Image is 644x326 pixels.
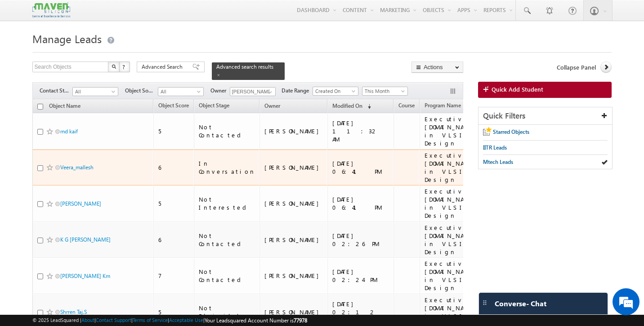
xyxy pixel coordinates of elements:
img: Custom Logo [32,2,70,18]
div: [PERSON_NAME] [264,272,323,280]
div: Not Eligible [199,304,255,320]
img: carter-drag [481,299,488,306]
span: Modified On [332,102,362,109]
a: Modified On (sorted descending) [328,101,376,112]
div: 7 [158,272,190,280]
span: Quick Add Student [492,85,543,93]
span: This Month [362,87,405,95]
div: [DATE] 02:24 PM [332,268,389,284]
div: 5 [158,308,190,316]
div: In Conversation [199,159,255,176]
span: Advanced Search [142,63,185,71]
a: About [81,317,94,323]
a: Acceptable Use [169,317,203,323]
span: Contact Stage [40,87,72,95]
a: Program Name [420,101,465,112]
span: 77978 [294,317,307,324]
a: Created On [313,87,358,96]
a: Object Name [45,101,85,113]
a: This Month [362,87,408,96]
a: All [158,87,204,96]
a: All [72,87,118,96]
span: IITR Leads [483,144,507,151]
span: Advanced search results [216,63,273,70]
span: © 2025 LeadSquared | | | | | [32,316,307,325]
div: [DATE] 11:32 AM [332,119,389,143]
a: K G [PERSON_NAME] [60,236,111,243]
div: [PERSON_NAME] [264,127,323,135]
div: Executive [DOMAIN_NAME] in VLSI Design [425,151,479,184]
div: 6 [158,163,190,172]
div: [PERSON_NAME] [264,199,323,207]
div: [DATE] 02:12 PM [332,300,389,324]
a: Veera_mallesh [60,164,94,171]
div: Quick Filters [479,107,612,125]
span: All [158,88,201,96]
span: Created On [313,87,356,95]
div: 5 [158,127,190,135]
div: Executive [DOMAIN_NAME] in VLSI Design [425,115,479,147]
a: Course [394,101,419,112]
div: [PERSON_NAME] [264,236,323,244]
span: All [73,88,116,96]
div: [DATE] 06:41 PM [332,195,389,211]
span: Course [398,102,415,109]
span: Converse - Chat [495,300,546,308]
button: ? [119,62,130,72]
span: Collapse Panel [557,63,596,71]
a: [PERSON_NAME] [60,200,101,207]
a: Object Stage [194,101,234,112]
div: [DATE] 02:26 PM [332,232,389,248]
span: Object Score [158,102,189,109]
div: Not Contacted [199,268,255,284]
span: Your Leadsquared Account Number is [205,317,307,324]
div: Executive [DOMAIN_NAME] in VLSI Design [425,187,479,220]
div: Executive [DOMAIN_NAME] in VLSI Design [425,224,479,256]
div: Executive [DOMAIN_NAME] in VLSI Design [425,260,479,292]
div: [PERSON_NAME] [264,163,323,172]
a: Contact Support [96,317,131,323]
span: (sorted descending) [364,103,371,110]
span: Object Stage [199,102,229,109]
input: Type to Search [230,87,276,96]
span: Owner [210,87,230,95]
a: Show All Items [264,88,275,97]
span: Starred Objects [493,128,529,135]
a: [PERSON_NAME] Km [60,273,110,279]
span: Manage Leads [32,31,102,46]
span: ? [122,63,126,70]
span: Owner [264,102,280,109]
div: Not Interested [199,195,255,211]
a: Terms of Service [133,317,168,323]
span: Object Source [125,87,158,95]
span: Mtech Leads [483,159,513,165]
img: Search [112,64,116,69]
div: [DATE] 06:41 PM [332,159,389,176]
div: 5 [158,199,190,207]
a: Shrren Taj.S [60,308,87,315]
span: Program Name [425,102,461,109]
div: 6 [158,236,190,244]
button: Actions [411,62,463,73]
a: md kaif [60,128,78,135]
div: Not Contacted [199,232,255,248]
div: Not Contacted [199,123,255,139]
input: Check all records [37,104,43,110]
div: [PERSON_NAME] [264,308,323,316]
a: Object Score [154,101,193,112]
a: Quick Add Student [478,82,612,98]
span: Date Range [282,87,313,95]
